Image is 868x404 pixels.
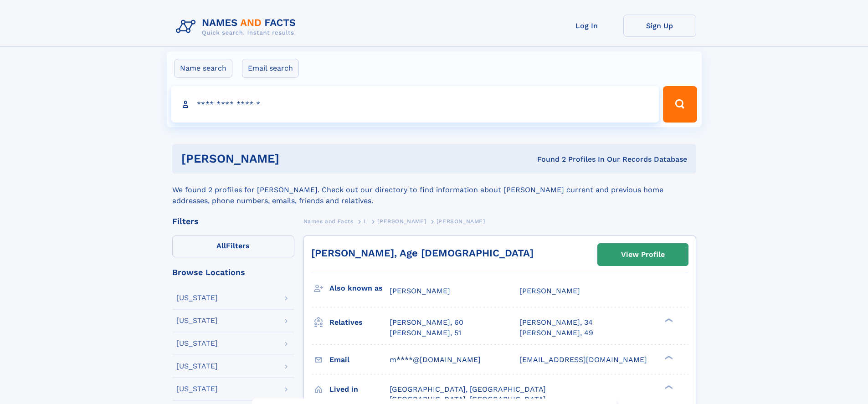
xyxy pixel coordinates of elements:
[598,244,688,266] a: View Profile
[663,317,673,323] div: ❯
[172,217,294,225] div: Filters
[390,317,463,327] a: [PERSON_NAME], 60
[311,247,534,259] a: [PERSON_NAME], Age [DEMOGRAPHIC_DATA]
[181,153,408,164] h1: [PERSON_NAME]
[216,241,226,250] span: All
[174,59,232,78] label: Name search
[171,86,659,123] input: search input
[176,294,218,302] div: [US_STATE]
[390,385,546,394] span: [GEOGRAPHIC_DATA], [GEOGRAPHIC_DATA]
[437,218,485,225] span: [PERSON_NAME]
[390,286,450,295] span: [PERSON_NAME]
[408,154,687,164] div: Found 2 Profiles In Our Records Database
[663,354,673,360] div: ❯
[663,384,673,390] div: ❯
[172,235,294,257] label: Filters
[329,382,390,397] h3: Lived in
[519,355,647,364] span: [EMAIL_ADDRESS][DOMAIN_NAME]
[176,363,218,370] div: [US_STATE]
[621,244,665,265] div: View Profile
[519,286,580,295] span: [PERSON_NAME]
[172,268,294,276] div: Browse Locations
[519,317,593,327] a: [PERSON_NAME], 34
[329,352,390,368] h3: Email
[176,340,218,347] div: [US_STATE]
[242,59,299,78] label: Email search
[172,15,303,39] img: Logo Names and Facts
[550,15,623,37] a: Log In
[303,215,354,227] a: Names and Facts
[377,215,426,227] a: [PERSON_NAME]
[663,86,697,123] button: Search Button
[623,15,696,37] a: Sign Up
[364,215,367,227] a: L
[329,315,390,330] h3: Relatives
[172,174,696,206] div: We found 2 profiles for [PERSON_NAME]. Check out our directory to find information about [PERSON_...
[176,385,218,393] div: [US_STATE]
[519,328,593,338] a: [PERSON_NAME], 49
[176,317,218,324] div: [US_STATE]
[329,281,390,296] h3: Also known as
[390,328,461,338] a: [PERSON_NAME], 51
[377,218,426,225] span: [PERSON_NAME]
[364,218,367,225] span: L
[390,395,546,404] span: [GEOGRAPHIC_DATA], [GEOGRAPHIC_DATA]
